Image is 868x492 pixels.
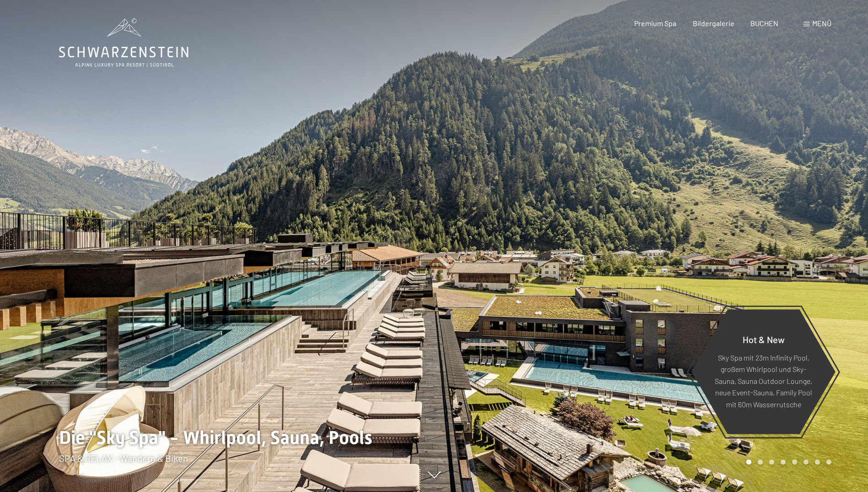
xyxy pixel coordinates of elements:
span: Menü [812,19,831,27]
a: Hot & New Sky Spa mit 23m Infinity Pool, großem Whirlpool und Sky-Sauna, Sauna Outdoor Lounge, ne... [691,309,836,435]
div: Carousel Page 7 [815,459,820,465]
a: Premium Spa [634,19,676,27]
a: BUCHEN [750,19,778,27]
div: Carousel Page 2 [758,459,763,465]
a: Bildergalerie [693,19,734,27]
div: Carousel Page 4 [781,459,786,465]
div: Carousel Page 8 [826,459,831,465]
div: Carousel Page 6 [803,459,809,465]
div: Carousel Page 1 (Current Slide) [746,459,751,465]
div: Carousel Page 3 [769,459,774,465]
div: Carousel Pagination [743,459,831,465]
span: Hot & New [743,333,785,344]
div: Carousel Page 5 [792,459,797,465]
p: Sky Spa mit 23m Infinity Pool, großem Whirlpool und Sky-Sauna, Sauna Outdoor Lounge, neue Event-S... [714,351,813,410]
